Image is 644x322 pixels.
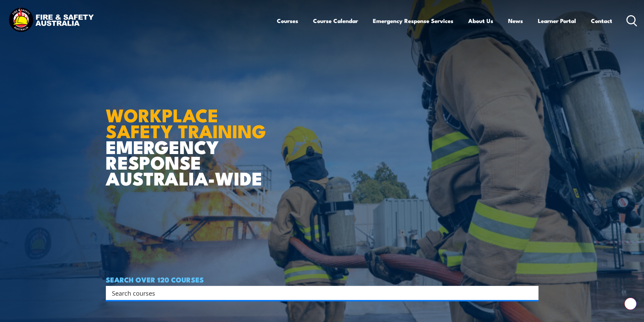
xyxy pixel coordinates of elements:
[112,288,524,298] input: Search input
[591,12,612,30] a: Contact
[106,90,271,186] h1: EMERGENCY RESPONSE AUSTRALIA-WIDE
[373,12,453,30] a: Emergency Response Services
[106,276,539,283] h4: SEARCH OVER 120 COURSES
[508,12,523,30] a: News
[277,12,298,30] a: Courses
[468,12,493,30] a: About Us
[313,12,358,30] a: Course Calendar
[106,100,266,144] strong: WORKPLACE SAFETY TRAINING
[538,12,576,30] a: Learner Portal
[527,288,536,298] button: Search magnifier button
[113,288,525,298] form: Search form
